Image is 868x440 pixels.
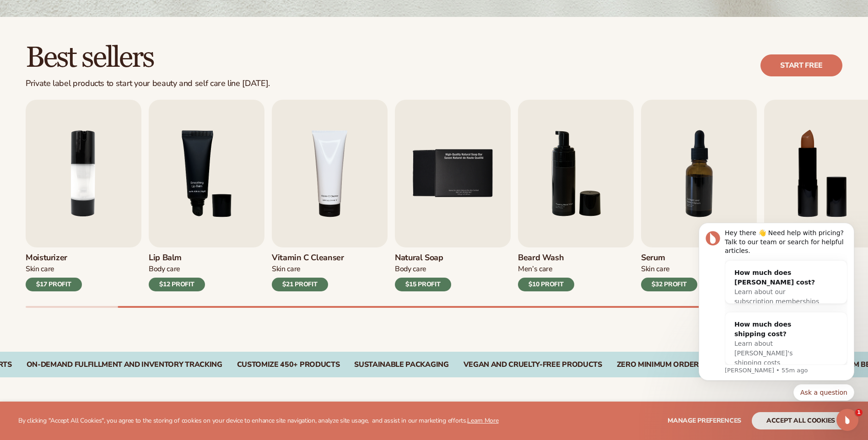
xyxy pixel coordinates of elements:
h3: Moisturizer [26,253,82,263]
h3: Lip Balm [149,253,205,263]
span: 1 [855,409,863,416]
a: 3 / 9 [149,100,264,291]
h3: Serum [641,253,697,263]
a: 4 / 9 [272,100,388,291]
div: Skin Care [272,264,344,274]
div: SUSTAINABLE PACKAGING [354,360,448,369]
button: accept all cookies [752,412,850,429]
a: Start free [760,54,842,76]
div: Skin Care [641,264,697,274]
h3: Beard Wash [518,253,574,263]
div: Body Care [149,264,205,274]
div: Men’s Care [518,264,574,274]
div: $15 PROFIT [395,278,451,291]
div: On-Demand Fulfillment and Inventory Tracking [27,360,222,369]
div: $21 PROFIT [272,278,328,291]
div: Private label products to start your beauty and self care line [DATE]. [26,79,270,89]
div: CUSTOMIZE 450+ PRODUCTS [237,360,340,369]
iframe: Intercom live chat [836,409,858,431]
div: ZERO MINIMUM ORDER QUANTITIES [617,360,744,369]
p: By clicking "Accept All Cookies", you agree to the storing of cookies on your device to enhance s... [18,417,499,425]
h3: Natural Soap [395,253,451,263]
div: VEGAN AND CRUELTY-FREE PRODUCTS [464,360,602,369]
div: $17 PROFIT [26,278,82,291]
iframe: Intercom notifications message [685,202,868,415]
a: 2 / 9 [26,100,141,291]
a: Learn More [467,416,498,425]
a: 7 / 9 [641,100,757,291]
div: $10 PROFIT [518,278,574,291]
div: $32 PROFIT [641,278,697,291]
span: Manage preferences [668,416,741,425]
h3: Vitamin C Cleanser [272,253,344,263]
h2: Best sellers [26,43,270,73]
div: $12 PROFIT [149,278,205,291]
button: Manage preferences [668,412,741,429]
div: Skin Care [26,264,82,274]
a: 5 / 9 [395,100,511,291]
a: 6 / 9 [518,100,634,291]
div: Body Care [395,264,451,274]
